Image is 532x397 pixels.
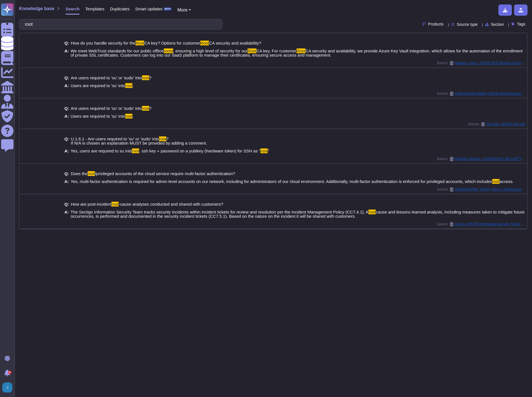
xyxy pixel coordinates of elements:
span: How do you handle security for the [71,41,136,45]
span: CA security and availability? [209,41,261,45]
span: CA key. For customer [256,48,297,53]
span: /privileged accounts of the cloud service require multi-factor authentication? [95,171,235,176]
span: Designer Brands / GUIDEPOINT SECURITY LLC SIG Lite [DATE] [455,157,525,161]
b: Q: [64,202,69,206]
mark: Root [248,48,256,53]
span: [GEOGRAPHIC_DATA], Part 2 / 25013 Sectigo Vendor Risk Assessment Questions [455,188,525,191]
span: Templates [85,7,104,11]
span: We meet WebTrust standards for our public offline [71,48,164,53]
span: How are post-incident [71,202,111,206]
div: 9+ [8,371,11,374]
span: . ssh key + password on a yubikey (hardware token) for SSH as " [139,148,260,153]
span: Search [66,7,80,11]
span: SIG Lite / [DATE] SIG Lite [486,122,525,126]
span: ? [149,75,151,80]
span: Users are required to 'su' into [71,114,125,119]
span: Source: [437,61,525,65]
mark: root [125,114,132,119]
span: Knowledge base [19,6,54,11]
span: Source: [468,122,525,126]
span: ? If N/A is chosen an explanation MUST be provided by adding a comment. [71,136,207,145]
span: Western Union / [DATE] RFP Western Union Certificate Lifecycle and PKI [455,61,525,65]
mark: root [159,136,166,141]
span: . [132,114,134,119]
b: A: [64,179,69,184]
span: Yes, users are required to su into [71,148,132,153]
span: ? [149,106,151,111]
span: Israel Discount Bank / [DATE] Israel Discount Bank SIG Lite 2021 [455,92,525,95]
b: A: [64,149,69,153]
span: Epcor / EPCOR Information Security Threat Risk Assessment Cloud Service Provider [455,222,525,226]
img: user [2,382,12,393]
b: A: [64,210,69,218]
span: Source: [437,157,525,161]
span: Source: [437,91,525,96]
mark: root [111,202,119,206]
span: Are users required to 'su' or 'sudo' into [71,75,142,80]
mark: root [125,83,132,88]
span: More [177,8,187,12]
span: Source: [437,222,525,226]
span: " [268,148,269,153]
b: A: [64,83,69,88]
span: U.1.6.1 - Are users required to 'su' or 'sudo' into [71,136,159,141]
mark: root [88,171,95,176]
b: Q: [64,106,69,110]
span: Duplicates [110,7,130,11]
b: A: [64,114,69,118]
b: Q: [64,137,69,145]
span: access. [500,179,514,184]
mark: root [260,148,268,153]
b: Q: [64,171,69,176]
div: BETA [164,7,172,11]
span: Are users required to 'su' or 'sudo' into [71,106,142,111]
span: The Sectigo Information Security Team tracks security incidents within incident tickets for revie... [71,210,368,214]
mark: root [132,148,139,153]
span: -cause analyses conducted and shared with customers? [119,202,223,206]
b: A: [64,49,69,57]
span: Source type [457,22,478,26]
span: Section [491,22,504,26]
mark: root [142,106,149,111]
span: , ensuring a high level of security for our [173,48,248,53]
button: user [1,381,16,394]
span: Tags [517,22,525,26]
span: CA key? Options for customer [144,41,200,45]
mark: root [368,210,376,214]
span: Does the [71,171,88,176]
span: Users are required to 'su' into [71,83,125,88]
input: Search a question or template... [22,19,216,29]
b: Q: [64,76,69,80]
b: Q: [64,41,69,45]
span: Yes, multi-factor authentication is required for admin level accounts on our network, including f... [71,179,492,184]
span: . [132,83,134,88]
mark: root [492,179,500,184]
mark: root [142,75,149,80]
mark: roots [164,48,173,53]
mark: Root [200,41,209,45]
span: cause and lessons learned analysis, including measures taken to mitigate future occurrences, is p... [71,210,524,219]
mark: Root [136,41,144,45]
span: Source: [437,187,525,192]
span: Products [428,22,444,26]
span: CA security and availability, we provide Azure Key Vault integration, which allows for the automa... [71,48,522,57]
span: Smart updates [135,7,163,11]
mark: Root [297,48,305,53]
button: More [177,7,191,13]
